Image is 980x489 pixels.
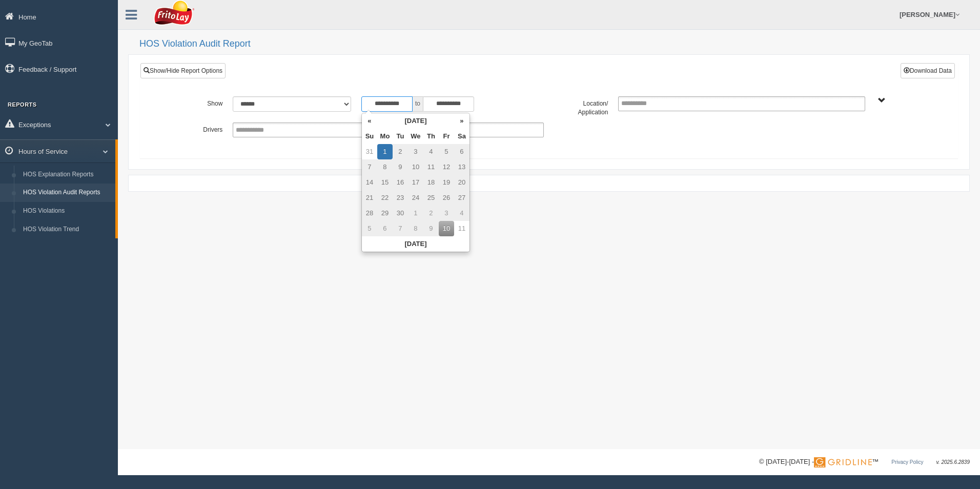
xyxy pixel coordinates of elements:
[408,175,423,190] td: 17
[393,206,408,221] td: 30
[377,190,393,206] td: 22
[140,63,226,78] a: Show/Hide Report Options
[362,236,469,252] th: [DATE]
[759,457,970,467] div: © [DATE]-[DATE] - ™
[377,175,393,190] td: 15
[814,457,872,467] img: Gridline
[408,159,423,175] td: 10
[891,459,923,465] a: Privacy Policy
[454,144,469,159] td: 6
[362,206,377,221] td: 28
[164,96,228,109] label: Show
[393,144,408,159] td: 2
[362,129,377,144] th: Su
[454,175,469,190] td: 20
[439,221,454,236] td: 10
[362,221,377,236] td: 5
[362,113,377,129] th: «
[423,206,439,221] td: 2
[423,159,439,175] td: 11
[393,221,408,236] td: 7
[393,190,408,206] td: 23
[439,175,454,190] td: 19
[408,206,423,221] td: 1
[408,221,423,236] td: 8
[454,129,469,144] th: Sa
[901,63,955,78] button: Download Data
[377,221,393,236] td: 6
[408,129,423,144] th: We
[18,202,115,220] a: HOS Violations
[18,220,115,239] a: HOS Violation Trend
[423,221,439,236] td: 9
[393,159,408,175] td: 9
[439,144,454,159] td: 5
[454,206,469,221] td: 4
[413,96,423,112] span: to
[454,190,469,206] td: 27
[377,129,393,144] th: Mo
[439,159,454,175] td: 12
[454,221,469,236] td: 11
[454,159,469,175] td: 13
[439,129,454,144] th: Fr
[439,190,454,206] td: 26
[393,175,408,190] td: 16
[377,144,393,159] td: 1
[139,39,970,49] h2: HOS Violation Audit Report
[423,129,439,144] th: Th
[377,206,393,221] td: 29
[423,190,439,206] td: 25
[18,166,115,184] a: HOS Explanation Reports
[362,159,377,175] td: 7
[164,123,228,135] label: Drivers
[423,144,439,159] td: 4
[454,113,469,129] th: »
[362,144,377,159] td: 31
[423,175,439,190] td: 18
[439,206,454,221] td: 3
[18,184,115,202] a: HOS Violation Audit Reports
[408,144,423,159] td: 3
[936,459,970,465] span: v. 2025.6.2839
[377,113,454,129] th: [DATE]
[408,190,423,206] td: 24
[393,129,408,144] th: Tu
[362,175,377,190] td: 14
[549,96,613,117] label: Location/ Application
[362,190,377,206] td: 21
[377,159,393,175] td: 8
